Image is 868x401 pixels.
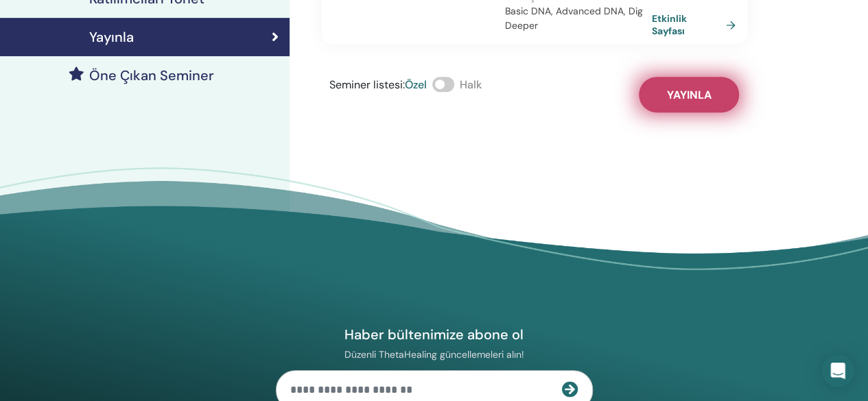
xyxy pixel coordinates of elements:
h4: Yayınla [89,29,134,45]
a: Etkinlik Sayfası [652,12,741,37]
span: Halk [460,77,482,92]
p: Basic DNA, Advanced DNA, Dig Deeper [504,4,652,33]
button: Yayınla [639,77,739,112]
div: Open Intercom Messenger [821,354,854,387]
span: Yayınla [666,88,711,102]
h4: Haber bültenimize abone ol [276,326,593,343]
p: Düzenli ThetaHealing güncellemeleri alın! [276,348,593,361]
span: Seminer listesi : [329,77,405,92]
h4: Öne Çıkan Seminer [89,67,214,84]
span: Özel [405,77,427,92]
